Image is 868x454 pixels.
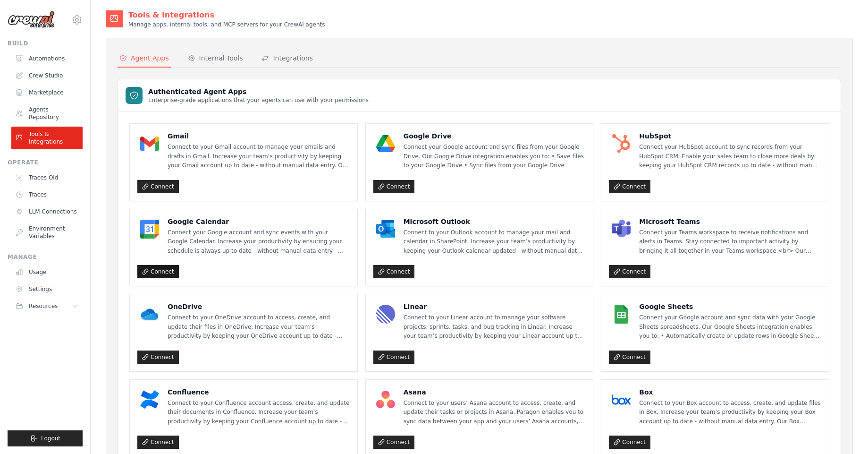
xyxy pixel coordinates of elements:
[404,313,586,341] p: Connect to your Linear account to manage your software projects, sprints, tasks, and bug tracking...
[609,436,650,449] a: Connect
[168,313,350,341] p: Connect to your OneDrive account to access, create, and update their files in OneDrive. Increase ...
[404,143,586,171] p: Connect your Google account and sync files from your Google Drive. Our Google Drive integration e...
[128,21,325,28] p: Manage apps, internal tools, and MCP servers for your CrewAI agents
[639,399,821,427] p: Connect to your Box account to access, create, and update files in Box. Increase your team’s prod...
[373,265,415,278] a: Connect
[376,220,395,239] img: Microsoft Outlook Logo
[11,170,83,185] a: Traces Old
[8,430,83,446] button: Logout
[11,85,83,100] a: Marketplace
[404,217,586,226] h4: Microsoft Outlook
[29,302,58,310] span: Resources
[639,131,821,141] h4: HubSpot
[140,305,159,324] img: OneDrive Logo
[11,51,83,66] a: Automations
[639,228,821,256] p: Connect your Teams workspace to receive notifications and alerts in Teams. Stay connected to impo...
[137,436,179,449] a: Connect
[404,399,586,427] p: Connect to your users’ Asana account to access, create, and update their tasks or projects in Asa...
[8,40,83,47] div: Build
[119,53,169,63] div: Agent Apps
[168,302,350,311] h4: OneDrive
[612,390,631,409] img: Box Logo
[140,390,159,409] img: Confluence Logo
[609,351,650,364] a: Connect
[612,220,631,239] img: Microsoft Teams Logo
[188,53,243,63] div: Internal Tools
[11,299,83,314] button: Resources
[11,68,83,83] a: Crew Studio
[404,302,586,311] h4: Linear
[11,282,83,297] a: Settings
[11,187,83,202] a: Traces
[148,96,369,104] p: Enterprise-grade applications that your agents can use with your permissions
[639,143,821,171] p: Connect your HubSpot account to sync records from your HubSpot CRM. Enable your sales team to clo...
[8,253,83,261] div: Manage
[373,180,415,193] a: Connect
[609,265,650,278] a: Connect
[404,228,586,256] p: Connect to your Outlook account to manage your mail and calendar in SharePoint. Increase your tea...
[373,351,415,364] a: Connect
[373,436,415,449] a: Connect
[148,87,369,96] h3: Authenticated Agent Apps
[186,50,245,68] button: Internal Tools
[128,9,325,21] h2: Tools & Integrations
[140,134,159,153] img: Gmail Logo
[639,302,821,311] h4: Google Sheets
[609,180,650,193] a: Connect
[137,351,179,364] a: Connect
[260,50,314,68] button: Integrations
[168,217,350,226] h4: Google Calendar
[168,228,350,256] p: Connect your Google account and sync events with your Google Calendar. Increase your productivity...
[11,204,83,219] a: LLM Connections
[168,131,350,141] h4: Gmail
[612,134,631,153] img: HubSpot Logo
[11,127,83,149] a: Tools & Integrations
[376,134,395,153] img: Google Drive Logo
[376,390,395,409] img: Asana Logo
[376,305,395,324] img: Linear Logo
[404,387,586,397] h4: Asana
[137,265,179,278] a: Connect
[168,143,350,171] p: Connect to your Gmail account to manage your emails and drafts in Gmail. Increase your team’s pro...
[612,305,631,324] img: Google Sheets Logo
[8,11,55,29] img: Logo
[261,53,312,63] div: Integrations
[11,221,83,244] a: Environment Variables
[168,387,350,397] h4: Confluence
[41,435,60,442] span: Logout
[11,265,83,280] a: Usage
[639,313,821,341] p: Connect your Google account and sync data with your Google Sheets spreadsheets. Our Google Sheets...
[639,217,821,226] h4: Microsoft Teams
[404,131,586,141] h4: Google Drive
[137,180,179,193] a: Connect
[140,220,159,239] img: Google Calendar Logo
[118,50,171,68] button: Agent Apps
[8,159,83,166] div: Operate
[11,102,83,125] a: Agents Repository
[168,399,350,427] p: Connect to your Confluence account access, create, and update their documents in Confluence. Incr...
[639,387,821,397] h4: Box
